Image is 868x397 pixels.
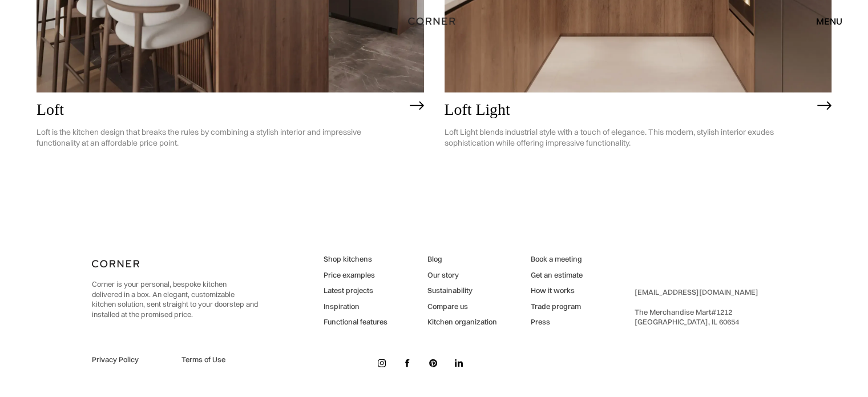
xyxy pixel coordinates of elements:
[445,101,812,119] h2: Loft Light
[92,355,168,365] a: Privacy Policy
[531,270,583,280] a: Get an estimate
[404,14,463,29] a: home
[37,101,404,119] h2: Loft
[531,317,583,327] a: Press
[324,254,387,264] a: Shop kitchens
[427,254,496,264] a: Blog
[531,254,583,264] a: Book a meeting
[805,11,842,31] div: menu
[445,118,812,157] p: Loft Light blends industrial style with a touch of elegance. This modern, stylish interior exudes...
[531,286,583,296] a: How it works
[635,287,758,296] a: [EMAIL_ADDRESS][DOMAIN_NAME]
[816,17,842,26] div: menu
[324,286,387,296] a: Latest projects
[635,287,758,327] div: ‍ The Merchandise Mart #1212 ‍ [GEOGRAPHIC_DATA], IL 60654
[324,317,387,327] a: Functional features
[427,270,496,280] a: Our story
[37,118,404,157] p: Loft is the kitchen design that breaks the rules by combining a stylish interior and impressive f...
[531,302,583,312] a: Trade program
[181,355,258,365] a: Terms of Use
[92,279,258,319] p: Corner is your personal, bespoke kitchen delivered in a box. An elegant, customizable kitchen sol...
[324,302,387,312] a: Inspiration
[427,317,496,327] a: Kitchen organization
[427,286,496,296] a: Sustainability
[427,302,496,312] a: Compare us
[324,270,387,280] a: Price examples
